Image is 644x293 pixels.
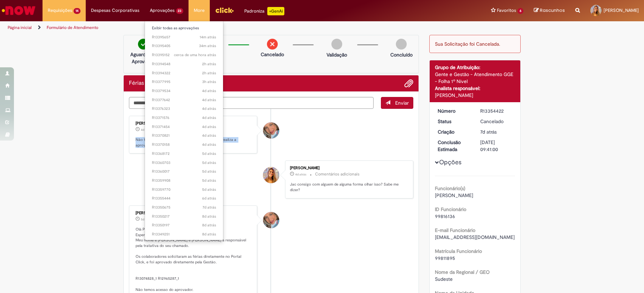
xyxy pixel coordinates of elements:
[200,35,216,40] span: 14m atrás
[136,121,252,126] div: [PERSON_NAME]
[129,80,185,87] h2: Férias de Funcionários Histórico de tíquete
[202,205,216,210] time: 04/08/2025 12:47:54
[202,223,216,228] span: 8d atrás
[145,60,223,68] a: Aberto R13394548 :
[202,124,216,129] span: 4d atrás
[152,223,216,228] span: R13350197
[152,205,216,210] span: R13350675
[202,223,216,228] time: 04/08/2025 11:16:06
[435,269,490,275] b: Nome da Regional / GEO
[202,232,216,237] time: 04/08/2025 08:57:58
[435,206,466,212] b: ID Funcionário
[534,7,565,14] a: Rascunhos
[150,7,175,14] span: Aprovações
[202,79,216,84] time: 11/08/2025 08:27:08
[429,35,521,53] div: Sua Solicitação foi Cancelada.
[215,5,234,15] img: click_logo_yellow_360x200.png
[435,185,465,191] b: Funcionário(s)
[145,24,223,32] a: Exibir todas as aprovações
[48,7,72,14] span: Requisições
[202,115,216,120] span: 4d atrás
[145,168,223,175] a: Aberto R13360017 :
[435,71,515,85] div: Gente e Gestão - Atendimento GGE - Folha 1º Nível
[152,106,216,112] span: R13376323
[91,7,139,14] span: Despesas Corporativas
[145,105,223,113] a: Aberto R13376323 :
[5,21,424,34] ul: Trilhas de página
[202,106,216,111] time: 08/08/2025 08:35:34
[202,187,216,192] span: 5d atrás
[202,61,216,67] span: 2h atrás
[261,51,284,58] p: Cancelado
[152,142,216,148] span: R13370158
[176,8,184,14] span: 23
[480,107,513,114] div: R13354422
[202,196,216,201] time: 05/08/2025 13:37:35
[152,187,216,193] span: R13359770
[152,43,216,49] span: R13395405
[136,137,252,148] p: Não temos acesso, mais é o GGG da unidade que realiza a aprovação.
[152,196,216,201] span: R13355444
[145,33,223,41] a: Aberto R13395657 :
[152,133,216,138] span: R13370821
[202,178,216,183] span: 5d atrás
[604,7,639,13] span: [PERSON_NAME]
[141,128,152,132] span: 4d atrás
[435,227,475,233] b: E-mail Funcionário
[435,92,515,99] div: [PERSON_NAME]
[152,160,216,166] span: R13360703
[202,160,216,165] span: 5d atrás
[199,43,216,48] span: 34m atrás
[145,150,223,158] a: Aberto R13368172 :
[432,118,475,125] dt: Status
[152,214,216,219] span: R13350217
[435,276,453,282] span: Sudeste
[390,51,413,58] p: Concluído
[435,234,515,240] span: [EMAIL_ADDRESS][DOMAIN_NAME]
[244,7,284,15] div: Padroniza
[145,123,223,131] a: Aberto R13371454 :
[202,169,216,174] span: 5d atrás
[432,139,475,153] dt: Conclusão Estimada
[290,182,406,193] p: Jac consigo com alguem de alguma forma olhar isso? Sabe me dizer?
[202,142,216,147] span: 4d atrás
[432,128,475,135] dt: Criação
[202,151,216,156] time: 07/08/2025 11:11:07
[435,85,515,92] div: Analista responsável:
[1,3,37,17] img: ServiceNow
[152,61,216,67] span: R13394548
[202,70,216,76] span: 2h atrás
[194,7,205,14] span: More
[145,51,223,59] a: Aberto R13395152 :
[74,8,80,14] span: 14
[202,88,216,93] time: 08/08/2025 10:58:27
[152,35,216,40] span: R13395657
[480,139,513,153] div: [DATE] 09:41:00
[200,35,216,40] time: 11/08/2025 11:27:53
[435,213,455,219] span: 99816136
[141,128,152,132] time: 07/08/2025 14:06:28
[267,7,284,15] p: +GenAi
[145,213,223,220] a: Aberto R13350217 :
[202,187,216,192] time: 06/08/2025 13:46:20
[202,169,216,174] time: 06/08/2025 14:26:49
[152,169,216,174] span: R13360017
[395,100,409,106] span: Enviar
[145,159,223,167] a: Aberto R13360703 :
[152,178,216,183] span: R13359908
[47,25,98,30] a: Formulário de Atendimento
[145,221,223,229] a: Aberto R13350197 :
[435,64,515,71] div: Grupo de Atribuição:
[8,25,32,30] a: Página inicial
[145,231,223,238] a: Aberto R13349251 :
[145,141,223,149] a: Aberto R13370158 :
[267,39,278,50] img: remove.png
[152,88,216,94] span: R13379534
[202,214,216,219] span: 8d atrás
[152,70,216,76] span: R13394322
[480,128,513,135] div: 05/08/2025 10:21:30
[396,39,407,50] img: img-circle-grey.png
[145,195,223,202] a: Aberto R13355444 :
[145,177,223,185] a: Aberto R13359908 :
[435,248,482,254] b: Matrícula Funcionário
